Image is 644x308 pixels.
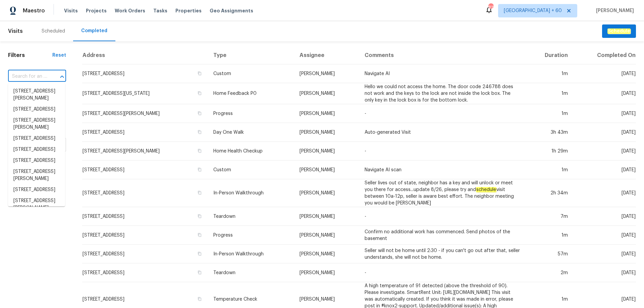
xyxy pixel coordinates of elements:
button: Copy Address [197,110,203,116]
td: [DATE] [573,104,636,123]
td: [PERSON_NAME] [294,123,359,142]
td: In-Person Walkthrough [208,179,294,207]
td: 2h 34m [525,179,573,207]
td: [DATE] [573,161,636,179]
div: 815 [488,4,493,11]
li: [STREET_ADDRESS] [8,155,65,166]
td: 1m [525,64,573,83]
li: [STREET_ADDRESS] [8,104,65,115]
button: Close [57,72,67,81]
td: Day One Walk [208,123,294,142]
span: Visits [8,24,23,39]
td: [DATE] [573,263,636,282]
td: - [359,104,525,123]
td: [STREET_ADDRESS] [82,161,208,179]
td: Progress [208,226,294,245]
th: Comments [359,47,525,64]
td: [PERSON_NAME] [294,207,359,226]
button: Copy Address [197,232,203,238]
li: [STREET_ADDRESS] [8,133,65,144]
button: Copy Address [197,70,203,76]
td: 3h 43m [525,123,573,142]
td: [STREET_ADDRESS] [82,226,208,245]
em: Schedule [607,28,631,34]
h1: Filters [8,52,52,59]
em: schedule [476,187,496,192]
td: [DATE] [573,83,636,104]
td: 1m [525,226,573,245]
td: [STREET_ADDRESS][US_STATE] [82,83,208,104]
td: Seller will not be home until 2:30 - if you can't go out after that, seller understands, she will... [359,245,525,263]
td: - [359,142,525,161]
span: Tasks [153,8,167,13]
button: Copy Address [197,269,203,275]
th: Type [208,47,294,64]
td: In-Person Walkthrough [208,245,294,263]
td: 7m [525,207,573,226]
td: [DATE] [573,226,636,245]
td: [DATE] [573,207,636,226]
td: [STREET_ADDRESS] [82,245,208,263]
td: [DATE] [573,64,636,83]
td: [STREET_ADDRESS] [82,263,208,282]
td: - [359,207,525,226]
li: [STREET_ADDRESS][PERSON_NAME] [8,86,65,104]
th: Duration [525,47,573,64]
li: [STREET_ADDRESS] [8,184,65,195]
td: [DATE] [573,123,636,142]
li: [STREET_ADDRESS] [8,144,65,155]
span: Geo Assignments [210,7,253,14]
button: Copy Address [197,148,203,154]
td: [PERSON_NAME] [294,226,359,245]
td: 1m [525,104,573,123]
input: Search for an address... [8,71,47,82]
td: Custom [208,64,294,83]
td: 1h 29m [525,142,573,161]
td: [STREET_ADDRESS][PERSON_NAME] [82,104,208,123]
td: Navigate AI scan [359,161,525,179]
button: Copy Address [197,251,203,257]
span: [GEOGRAPHIC_DATA] + 60 [504,7,562,14]
td: 57m [525,245,573,263]
button: Copy Address [197,190,203,196]
td: [PERSON_NAME] [294,64,359,83]
td: Progress [208,104,294,123]
td: Navigate AI [359,64,525,83]
th: Address [82,47,208,64]
td: Seller lives out of state, neighbor has a key and will unlock or meet you there for access...upda... [359,179,525,207]
td: [PERSON_NAME] [294,83,359,104]
span: Maestro [23,7,45,14]
td: [PERSON_NAME] [294,245,359,263]
td: [DATE] [573,245,636,263]
td: Hello we could not access the home. The door code 246788 does not work and the keys to the lock a... [359,83,525,104]
td: 2m [525,263,573,282]
td: [STREET_ADDRESS] [82,179,208,207]
div: Scheduled [42,28,65,35]
td: Teardown [208,263,294,282]
th: Assignee [294,47,359,64]
button: Copy Address [197,90,203,96]
button: Copy Address [197,213,203,219]
span: Properties [175,7,202,14]
td: Teardown [208,207,294,226]
td: [PERSON_NAME] [294,179,359,207]
button: Copy Address [197,167,203,173]
td: Confirm no additional work has commenced. Send photos of the basement [359,226,525,245]
td: Auto-generated Visit [359,123,525,142]
td: 1m [525,83,573,104]
button: Copy Address [197,296,203,302]
td: Custom [208,161,294,179]
span: Work Orders [115,7,145,14]
span: Visits [64,7,78,14]
span: Projects [86,7,107,14]
td: [PERSON_NAME] [294,104,359,123]
td: [STREET_ADDRESS] [82,64,208,83]
span: [PERSON_NAME] [593,7,634,14]
button: Copy Address [197,129,203,135]
th: Completed On [573,47,636,64]
td: [STREET_ADDRESS] [82,207,208,226]
td: Home Health Checkup [208,142,294,161]
td: 1m [525,161,573,179]
td: Home Feedback P0 [208,83,294,104]
li: [STREET_ADDRESS][PERSON_NAME] [8,115,65,133]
